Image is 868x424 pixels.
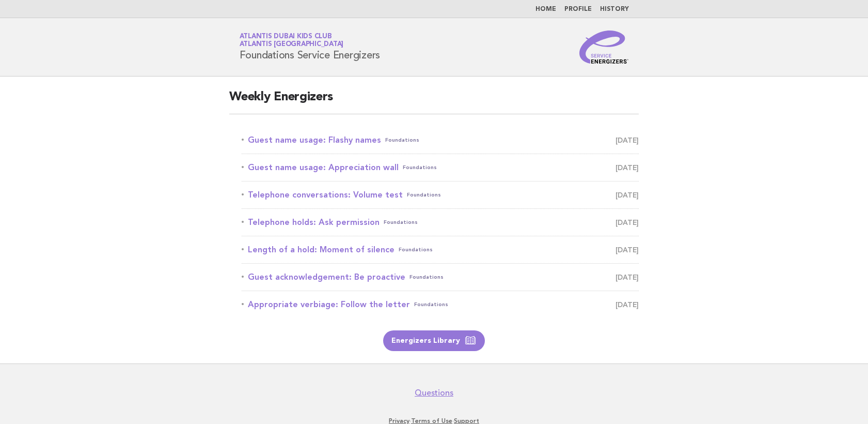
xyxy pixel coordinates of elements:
a: Atlantis Dubai Kids ClubAtlantis [GEOGRAPHIC_DATA] [240,33,344,48]
h1: Foundations Service Energizers [240,34,381,60]
span: [DATE] [616,215,639,230]
a: Telephone holds: Ask permissionFoundations [DATE] [242,215,639,230]
a: Telephone conversations: Volume testFoundations [DATE] [242,188,639,202]
a: History [600,6,629,12]
span: [DATE] [616,297,639,312]
a: Home [535,6,556,12]
span: Foundations [409,270,444,284]
span: [DATE] [616,243,639,257]
a: Energizers Library [383,330,485,351]
span: [DATE] [616,188,639,202]
h2: Weekly Energizers [229,89,639,114]
span: [DATE] [616,133,639,147]
img: Service Energizers [579,31,629,64]
a: Profile [564,6,592,12]
span: Foundations [399,243,433,257]
span: [DATE] [616,270,639,284]
span: Foundations [385,133,419,147]
span: Foundations [407,188,441,202]
a: Guest acknowledgement: Be proactiveFoundations [DATE] [242,270,639,284]
span: Foundations [403,160,437,175]
span: Foundations [414,297,448,312]
a: Appropriate verbiage: Follow the letterFoundations [DATE] [242,297,639,312]
a: Questions [415,388,453,398]
a: Guest name usage: Appreciation wallFoundations [DATE] [242,160,639,175]
a: Length of a hold: Moment of silenceFoundations [DATE] [242,243,639,257]
span: [DATE] [616,160,639,175]
span: Foundations [384,215,418,230]
span: Atlantis [GEOGRAPHIC_DATA] [240,41,344,48]
a: Guest name usage: Flashy namesFoundations [DATE] [242,133,639,147]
